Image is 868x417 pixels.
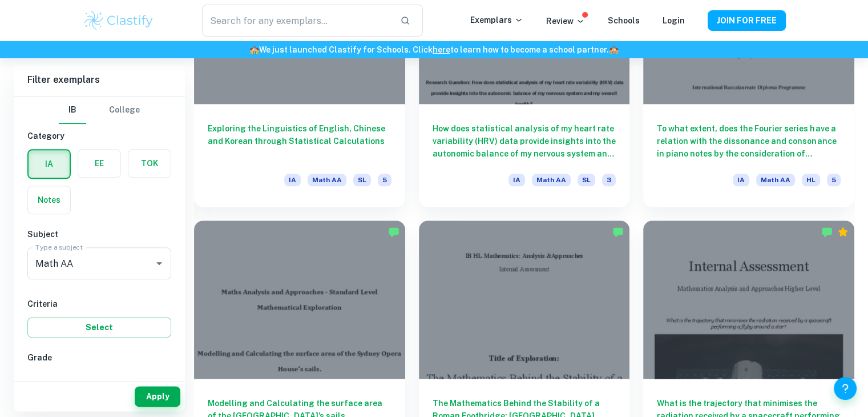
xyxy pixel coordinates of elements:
[78,150,120,177] button: EE
[56,375,62,388] span: 7
[546,15,585,27] p: Review
[29,150,70,178] button: IA
[433,122,616,160] h6: How does statistical analysis of my heart rate variability (HRV) data provide insights into the a...
[27,317,171,338] button: Select
[827,174,841,186] span: 5
[834,377,857,400] button: Help and Feedback
[708,10,786,31] button: JOIN FOR FREE
[308,174,346,186] span: Math AA
[433,45,450,54] a: here
[27,298,171,310] h6: Criteria
[151,255,167,271] button: Open
[609,45,619,54] span: 🏫
[249,45,259,54] span: 🏫
[59,97,140,124] div: Filter type choice
[91,375,96,388] span: 6
[128,150,171,177] button: TOK
[14,64,185,96] h6: Filter exemplars
[378,174,391,186] span: 5
[35,242,83,252] label: Type a subject
[83,9,155,32] img: Clastify logo
[663,16,685,25] a: Login
[126,375,131,388] span: 5
[2,43,866,56] h6: We just launched Clastify for Schools. Click to learn how to become a school partner.
[353,174,371,186] span: SL
[284,174,301,186] span: IA
[508,174,525,186] span: IA
[202,5,390,37] input: Search for any exemplars...
[602,174,616,186] span: 3
[388,226,399,238] img: Marked
[470,14,523,26] p: Exemplars
[28,186,70,214] button: Notes
[27,228,171,240] h6: Subject
[756,174,795,186] span: Math AA
[657,122,841,160] h6: To what extent, does the Fourier series have a relation with the dissonance and consonance in pia...
[612,226,624,238] img: Marked
[608,16,640,25] a: Schools
[802,174,820,186] span: HL
[821,226,833,238] img: Marked
[837,226,849,238] div: Premium
[27,351,171,364] h6: Grade
[208,122,391,160] h6: Exploring the Linguistics of English, Chinese and Korean through Statistical Calculations
[135,386,180,407] button: Apply
[532,174,571,186] span: Math AA
[109,97,140,124] button: College
[27,130,171,142] h6: Category
[578,174,595,186] span: SL
[733,174,749,186] span: IA
[59,97,86,124] button: IB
